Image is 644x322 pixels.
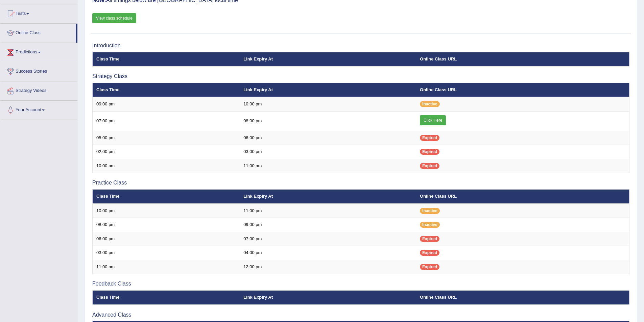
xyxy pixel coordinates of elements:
h3: Practice Class [92,180,629,186]
td: 09:00 pm [93,97,240,111]
th: Online Class URL [416,190,629,204]
th: Class Time [93,52,240,66]
td: 08:00 pm [93,218,240,232]
h3: Introduction [92,43,629,49]
td: 10:00 am [93,159,240,173]
td: 11:00 pm [240,204,416,218]
th: Online Class URL [416,83,629,97]
h3: Feedback Class [92,281,629,287]
td: 08:00 pm [240,111,416,131]
td: 02:00 pm [93,145,240,159]
a: Success Stories [0,62,77,79]
span: Expired [420,264,439,270]
td: 05:00 pm [93,131,240,145]
td: 11:00 am [93,260,240,274]
span: Expired [420,236,439,242]
a: Your Account [0,101,77,118]
th: Online Class URL [416,52,629,66]
a: Tests [0,4,77,21]
td: 09:00 pm [240,218,416,232]
td: 11:00 am [240,159,416,173]
th: Link Expiry At [240,83,416,97]
h3: Advanced Class [92,312,629,318]
th: Link Expiry At [240,52,416,66]
th: Class Time [93,291,240,305]
th: Class Time [93,83,240,97]
span: Expired [420,163,439,169]
th: Class Time [93,190,240,204]
td: 03:00 pm [240,145,416,159]
td: 10:00 pm [240,97,416,111]
span: Inactive [420,222,440,228]
span: Expired [420,135,439,141]
span: Expired [420,149,439,155]
th: Link Expiry At [240,291,416,305]
span: Inactive [420,208,440,214]
a: Strategy Videos [0,81,77,98]
a: View class schedule [92,13,136,23]
a: Click Here [420,115,446,125]
td: 03:00 pm [93,246,240,260]
td: 06:00 pm [93,232,240,246]
th: Online Class URL [416,291,629,305]
th: Link Expiry At [240,190,416,204]
td: 06:00 pm [240,131,416,145]
td: 07:00 pm [93,111,240,131]
span: Expired [420,250,439,256]
td: 04:00 pm [240,246,416,260]
a: Online Class [0,24,76,41]
span: Inactive [420,101,440,107]
td: 07:00 pm [240,232,416,246]
td: 12:00 pm [240,260,416,274]
td: 10:00 pm [93,204,240,218]
a: Predictions [0,43,77,60]
h3: Strategy Class [92,73,629,79]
